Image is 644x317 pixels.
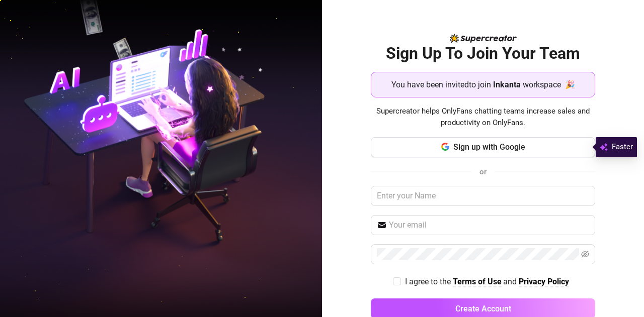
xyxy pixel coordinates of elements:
[612,141,633,153] span: Faster
[503,277,519,286] span: and
[371,43,595,64] h2: Sign Up To Join Your Team
[405,277,453,286] span: I agree to the
[450,34,517,43] img: logo-BBDzfeDw.svg
[453,142,525,152] span: Sign up with Google
[455,304,511,313] span: Create Account
[519,277,569,287] a: Privacy Policy
[523,78,575,91] span: workspace 🎉
[371,186,595,206] input: Enter your Name
[391,78,491,91] span: You have been invited to join
[600,141,608,153] img: svg%3e
[371,105,595,129] span: Supercreator helps OnlyFans chatting teams increase sales and productivity on OnlyFans.
[581,250,589,258] span: eye-invisible
[453,277,502,286] strong: Terms of Use
[519,277,569,286] strong: Privacy Policy
[453,277,502,287] a: Terms of Use
[389,219,589,231] input: Your email
[479,167,487,176] span: or
[371,137,595,157] button: Sign up with Google
[493,80,521,89] strong: Inkanta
